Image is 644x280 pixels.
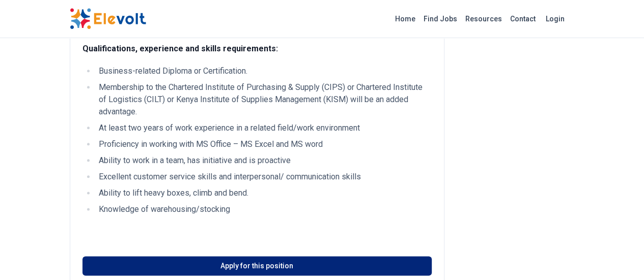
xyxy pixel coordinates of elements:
a: Contact [506,11,540,27]
li: Membership to the Chartered Institute of Purchasing & Supply (CIPS) or Chartered Institute of Log... [96,81,432,118]
img: Elevolt [70,8,146,29]
li: Ability to lift heavy boxes, climb and bend. [96,187,432,199]
a: Home [391,11,419,27]
li: Business-related Diploma or Certification. [96,65,432,77]
iframe: Chat Widget [593,231,644,280]
li: At least two years of work experience in a related field/work environment [96,122,432,134]
li: Excellent customer service skills and interpersonal/ communication skills [96,171,432,183]
li: Proficiency in working with MS Office – MS Excel and MS word [96,138,432,150]
a: Apply for this position [82,256,432,275]
li: Knowledge of warehousing/stocking [96,203,432,215]
li: Ability to work in a team, has initiative and is proactive [96,154,432,167]
strong: Qualifications, experience and skills requirements: [82,44,278,53]
a: Login [540,9,571,29]
a: Resources [461,11,506,27]
a: Find Jobs [419,11,461,27]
